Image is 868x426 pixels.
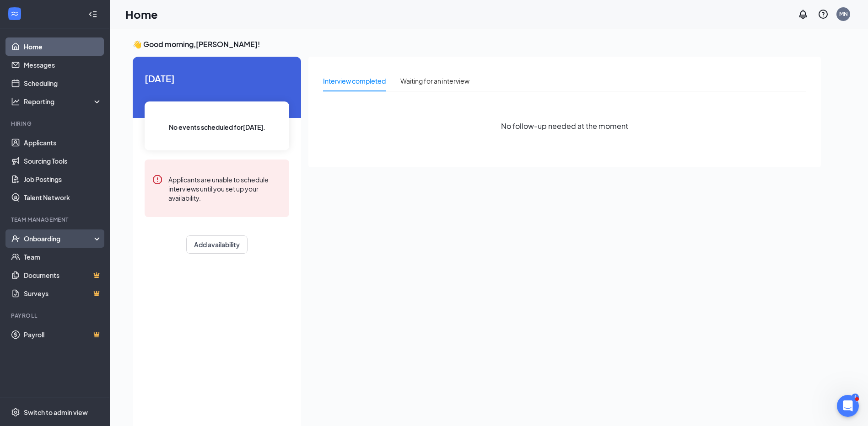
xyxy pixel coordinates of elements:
div: Reporting [24,97,102,106]
div: MN [839,10,848,18]
svg: QuestionInfo [818,9,829,20]
svg: Notifications [798,9,809,20]
span: [DATE] [145,71,289,85]
div: Interview completed [323,76,386,86]
h3: 👋 Good morning, [PERSON_NAME] ! [133,39,821,49]
div: Hiring [11,120,100,128]
div: Waiting for an interview [400,76,469,86]
svg: Analysis [11,97,20,106]
a: DocumentsCrown [24,266,102,284]
a: SurveysCrown [24,284,102,303]
h1: Home [125,6,158,22]
a: PayrollCrown [24,325,102,344]
div: Team Management [11,216,100,224]
a: Home [24,37,102,56]
a: Scheduling [24,74,102,92]
div: 4 [852,394,859,401]
a: Talent Network [24,188,102,207]
div: Payroll [11,312,100,319]
a: Job Postings [24,170,102,188]
svg: Settings [11,408,20,417]
a: Team [24,248,102,266]
a: Applicants [24,133,102,152]
a: Sourcing Tools [24,152,102,170]
svg: Collapse [88,10,97,19]
svg: Error [152,174,163,185]
svg: UserCheck [11,234,20,243]
span: No follow-up needed at the moment [501,120,628,132]
button: Add availability [186,235,248,254]
div: Applicants are unable to schedule interviews until you set up your availability. [168,174,282,202]
svg: WorkstreamLogo [10,9,19,18]
iframe: Intercom live chat [837,395,859,417]
div: Onboarding [24,234,94,243]
div: Switch to admin view [24,408,88,417]
a: Messages [24,56,102,74]
span: No events scheduled for [DATE] . [169,122,265,132]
